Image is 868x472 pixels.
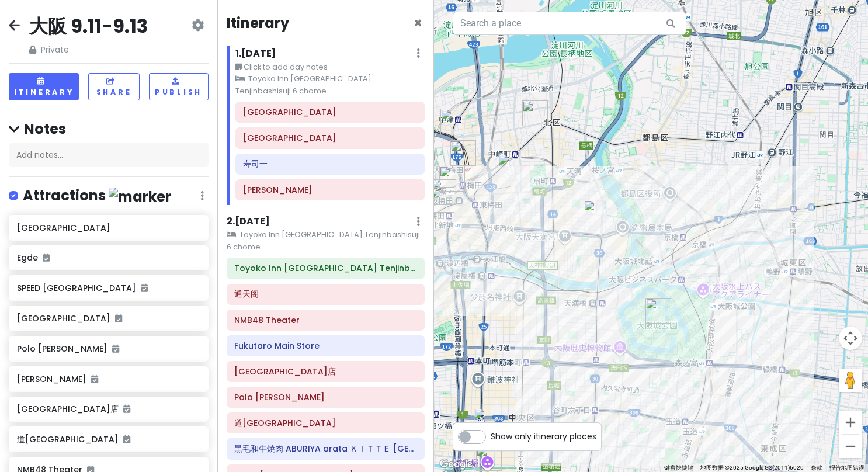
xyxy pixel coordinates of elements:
i: Added to itinerary [112,345,119,353]
h6: 黒毛和牛焼肉 ABURIYA arata ＫＩＴＴＥ OSAKA [234,443,416,454]
button: 放大 [839,411,862,434]
h6: 2 . [DATE] [227,216,270,228]
button: 键盘快捷键 [664,464,693,472]
div: 道顿堀 [476,445,502,471]
h6: Toyoko Inn Osaka Tenjinbashisuji 6 chome [234,263,416,273]
span: Close itinerary [414,13,422,33]
i: Added to itinerary [123,435,130,443]
h6: NMB48 Theater [234,315,416,325]
h4: Attractions [23,186,171,206]
div: 黒毛和牛焼肉 ABURIYA arata ＫＩＴＴＥ OSAKA [430,179,456,205]
h6: Polo Ralph Lauren Shinsaibashi [234,392,416,402]
i: Added to itinerary [43,254,50,262]
div: Polo Ralph Lauren Shinsaibashi [477,419,502,445]
button: Itinerary [9,73,79,100]
a: 在 Google 地图中打开此区域（会打开一个新窗口） [437,457,475,472]
small: Toyoko Inn [GEOGRAPHIC_DATA] Tenjinbashisuji 6 chome [235,73,425,97]
div: SPEED Osaka [440,109,466,134]
h6: 1 . [DATE] [235,48,276,60]
h6: Fukutaro Main Store [234,341,416,351]
h6: 道顿堀 [234,418,416,428]
h6: Polo [PERSON_NAME] [17,343,200,354]
h6: [GEOGRAPHIC_DATA] [17,223,200,233]
h6: 大丸心斋桥店 [234,366,416,377]
h6: 通天阁 [234,289,416,299]
h6: 大阪城公园 [243,133,416,143]
button: 缩小 [839,435,862,458]
span: Private [29,43,148,56]
h6: [GEOGRAPHIC_DATA]店 [17,404,200,414]
div: 寿司一 [584,200,609,225]
i: Added to itinerary [141,284,148,292]
div: 大阪城公园 [645,298,671,324]
i: Added to itinerary [115,314,122,322]
i: Added to itinerary [91,375,98,383]
a: 报告地图错误 [829,464,864,471]
h6: [GEOGRAPHIC_DATA] [17,313,200,324]
button: Share [88,73,139,100]
div: Ichiran Umeda [450,140,476,166]
input: Search a place [453,12,686,35]
button: 地图镜头控件 [839,327,862,350]
div: 大丸心斋桥店 [474,408,499,433]
span: 地图数据 ©2025 Google GS(2011)6020 [700,464,804,471]
button: 将街景小人拖到地图上以打开街景 [839,369,862,392]
span: Show only itinerary places [491,430,596,443]
button: Close [414,16,422,30]
div: Osaka Airport(Itami) Limousine Bus Stop Herbis Osaka [429,187,454,213]
small: Toyoko Inn [GEOGRAPHIC_DATA] Tenjinbashisuji 6 chome [227,229,425,253]
h6: Egde [17,252,200,263]
button: Publish [149,73,209,100]
div: 大吉 Daikichi [498,154,523,179]
small: Click to add day notes [235,61,425,73]
h6: 寿司一 [243,158,416,169]
h2: 大阪 9.11-9.13 [29,14,148,39]
img: Google [437,457,475,472]
i: Added to itinerary [123,405,130,413]
h4: Itinerary [227,14,289,32]
h6: 大吉 Daikichi [243,185,416,195]
a: 条款（在新标签页中打开） [811,464,822,471]
h6: [PERSON_NAME] [17,374,200,384]
h6: 大阪站 [243,107,416,117]
div: 大阪站 [439,166,465,192]
div: Toyoko Inn Osaka Tenjinbashisuji 6 chome [522,100,548,126]
h6: SPEED [GEOGRAPHIC_DATA] [17,283,200,293]
h6: 道[GEOGRAPHIC_DATA] [17,434,200,445]
div: Add notes... [9,143,209,167]
h4: Notes [9,120,209,138]
img: marker [109,188,171,206]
